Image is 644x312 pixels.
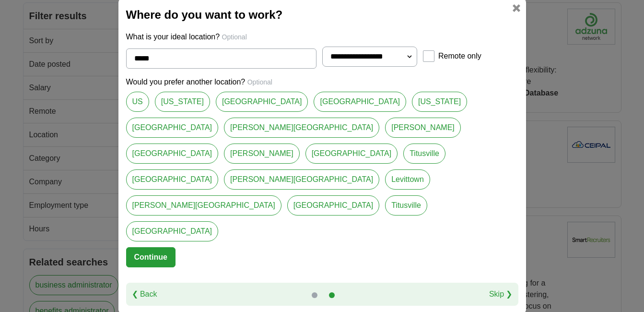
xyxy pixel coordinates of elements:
[126,31,518,43] p: What is your ideal location?
[305,144,398,164] a: [GEOGRAPHIC_DATA]
[126,144,219,164] a: [GEOGRAPHIC_DATA]
[314,92,406,112] a: [GEOGRAPHIC_DATA]
[489,288,513,300] a: Skip ❯
[126,169,219,190] a: [GEOGRAPHIC_DATA]
[224,144,300,164] a: [PERSON_NAME]
[247,78,272,86] span: Optional
[385,118,461,138] a: [PERSON_NAME]
[216,92,308,112] a: [GEOGRAPHIC_DATA]
[126,195,281,216] a: [PERSON_NAME][GEOGRAPHIC_DATA]
[126,247,176,267] button: Continue
[126,76,518,88] p: Would you prefer another location?
[155,92,210,112] a: [US_STATE]
[287,195,380,216] a: [GEOGRAPHIC_DATA]
[132,288,157,300] a: ❮ Back
[126,221,219,241] a: [GEOGRAPHIC_DATA]
[224,118,379,138] a: [PERSON_NAME][GEOGRAPHIC_DATA]
[412,92,467,112] a: [US_STATE]
[385,169,430,190] a: Levittown
[222,33,247,41] span: Optional
[403,144,445,164] a: Titusville
[126,6,518,24] h2: Where do you want to work?
[126,118,219,138] a: [GEOGRAPHIC_DATA]
[385,195,427,216] a: Titusville
[224,169,379,190] a: [PERSON_NAME][GEOGRAPHIC_DATA]
[126,92,149,112] a: US
[438,50,481,62] label: Remote only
